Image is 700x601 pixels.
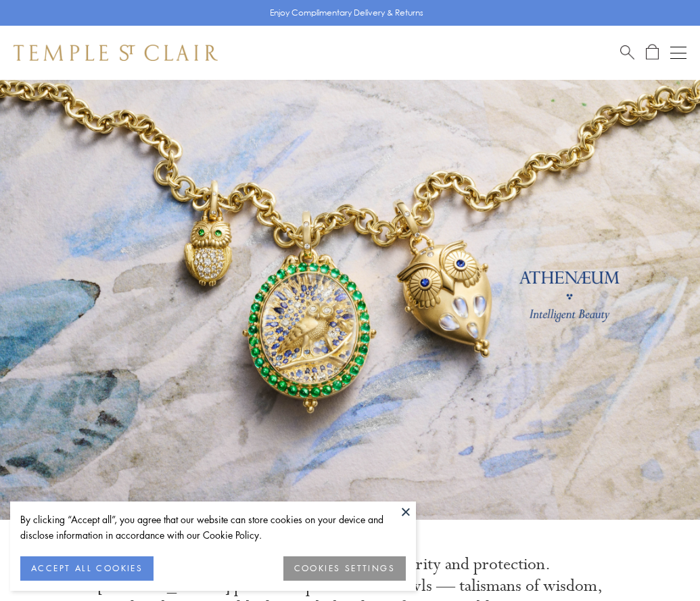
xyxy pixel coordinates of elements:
[270,6,423,20] p: Enjoy Complimentary Delivery & Returns
[670,45,686,61] button: Open navigation
[283,556,406,581] button: COOKIES SETTINGS
[646,44,659,61] a: Open Shopping Bag
[620,44,634,61] a: Search
[20,512,406,543] div: By clicking “Accept all”, you agree that our website can store cookies on your device and disclos...
[20,556,154,581] button: ACCEPT ALL COOKIES
[14,45,218,61] img: Temple St. Clair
